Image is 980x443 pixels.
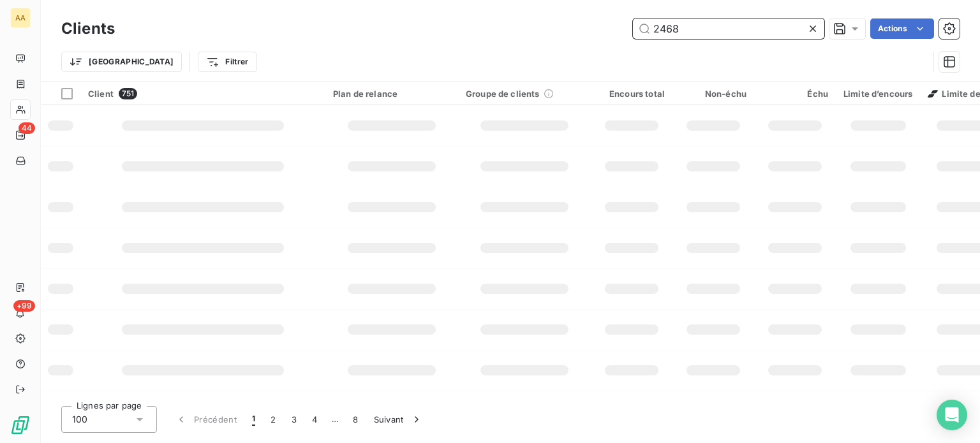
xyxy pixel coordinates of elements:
button: 3 [284,406,304,433]
button: 8 [345,406,366,433]
button: 4 [304,406,325,433]
div: Open Intercom Messenger [937,400,967,430]
button: 1 [244,406,263,433]
span: +99 [13,300,35,312]
span: … [325,409,345,430]
span: 1 [252,413,255,426]
span: Groupe de clients [466,89,540,99]
div: Encours total [598,89,665,99]
img: Logo LeanPay [10,415,31,435]
input: Rechercher [633,18,824,39]
h3: Clients [61,17,115,40]
span: Client [88,89,114,99]
div: Non-échu [680,89,746,99]
button: Filtrer [198,52,256,72]
button: 2 [263,406,283,433]
button: Actions [870,18,934,39]
button: Précédent [167,406,244,433]
div: Échu [762,89,828,99]
button: [GEOGRAPHIC_DATA] [61,52,182,72]
span: 44 [19,122,35,134]
div: Limite d’encours [843,89,912,99]
span: 751 [119,88,137,99]
div: AA [10,8,31,28]
a: 44 [10,125,30,145]
button: Suivant [366,406,431,433]
span: 100 [72,413,87,426]
div: Plan de relance [333,89,450,99]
